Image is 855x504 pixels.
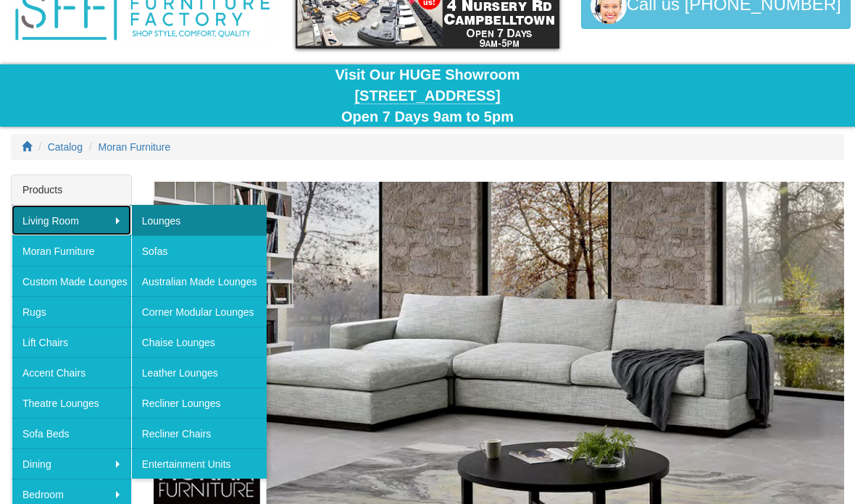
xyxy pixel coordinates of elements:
[131,235,267,266] a: Sofas
[131,387,267,418] a: Recliner Lounges
[131,266,267,296] a: Australian Made Lounges
[12,266,131,296] a: Custom Made Lounges
[12,205,131,235] a: Living Room
[11,64,844,127] div: Visit Our HUGE Showroom Open 7 Days 9am to 5pm
[12,357,131,387] a: Accent Chairs
[12,418,131,448] a: Sofa Beds
[99,141,171,153] a: Moran Furniture
[12,235,131,266] a: Moran Furniture
[12,296,131,327] a: Rugs
[12,175,131,205] div: Products
[12,387,131,418] a: Theatre Lounges
[131,418,267,448] a: Recliner Chairs
[131,327,267,357] a: Chaise Lounges
[48,141,83,153] a: Catalog
[131,357,267,387] a: Leather Lounges
[12,327,131,357] a: Lift Chairs
[12,448,131,479] a: Dining
[131,205,267,235] a: Lounges
[131,448,267,479] a: Entertainment Units
[131,296,267,327] a: Corner Modular Lounges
